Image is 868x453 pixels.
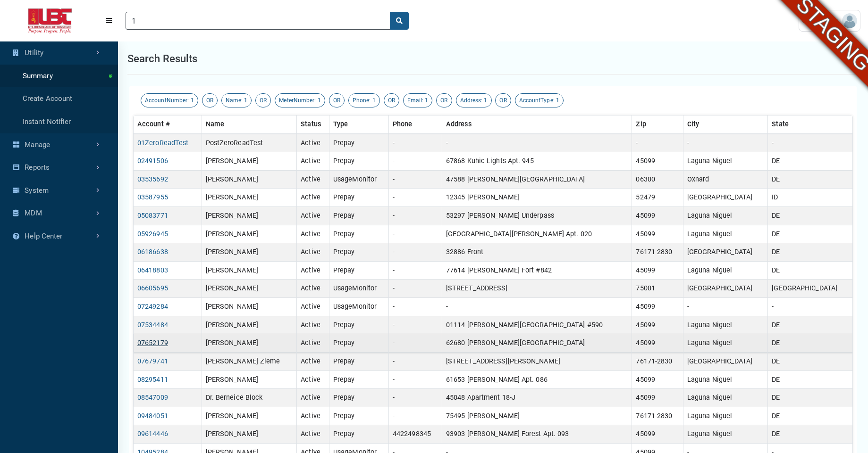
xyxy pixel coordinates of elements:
[442,225,632,243] td: [GEOGRAPHIC_DATA][PERSON_NAME] Apt. 020
[388,225,442,243] td: -
[297,189,329,207] td: Active
[202,334,297,353] td: [PERSON_NAME]
[329,298,389,316] td: UsageMonitor
[329,334,389,353] td: Prepay
[137,230,168,238] a: 05926945
[768,371,853,389] td: DE
[329,280,389,298] td: UsageMonitor
[202,134,297,152] td: PostZeroReadTest
[329,407,389,425] td: Prepay
[683,334,768,353] td: Laguna Niguel
[519,97,555,104] span: AccountType:
[442,316,632,334] td: 01114 [PERSON_NAME][GEOGRAPHIC_DATA] #590
[442,170,632,189] td: 47588 [PERSON_NAME][GEOGRAPHIC_DATA]
[137,412,168,420] a: 09484051
[768,316,853,334] td: DE
[632,425,683,444] td: 45099
[388,189,442,207] td: -
[297,280,329,298] td: Active
[683,371,768,389] td: Laguna Niguel
[768,115,853,134] th: State
[202,225,297,243] td: [PERSON_NAME]
[297,225,329,243] td: Active
[137,157,168,165] a: 02491506
[442,425,632,444] td: 93903 [PERSON_NAME] Forest Apt. 093
[226,97,243,104] span: Name:
[768,389,853,407] td: DE
[425,97,428,104] span: 1
[440,97,447,104] span: OR
[768,134,853,152] td: -
[632,298,683,316] td: 45099
[632,115,683,134] th: Zip
[499,97,506,104] span: OR
[683,389,768,407] td: Laguna Niguel
[353,97,371,104] span: Phone:
[329,189,389,207] td: Prepay
[632,334,683,353] td: 45099
[297,261,329,280] td: Active
[202,261,297,280] td: [PERSON_NAME]
[442,352,632,371] td: [STREET_ADDRESS][PERSON_NAME]
[260,97,267,104] span: OR
[442,134,632,152] td: -
[442,280,632,298] td: [STREET_ADDRESS]
[202,280,297,298] td: [PERSON_NAME]
[683,115,768,134] th: City
[632,352,683,371] td: 76171-2830
[442,115,632,134] th: Address
[442,298,632,316] td: -
[388,389,442,407] td: -
[768,407,853,425] td: DE
[768,298,853,316] td: -
[632,207,683,225] td: 45099
[137,339,168,347] a: 07652179
[329,170,389,189] td: UsageMonitor
[768,189,853,207] td: ID
[388,152,442,171] td: -
[145,97,189,104] span: AccountNumber:
[388,207,442,225] td: -
[137,430,168,438] a: 09614446
[329,243,389,262] td: Prepay
[407,97,424,104] span: Email:
[442,243,632,262] td: 32886 Front
[802,16,842,25] span: User Settings
[329,316,389,334] td: Prepay
[388,407,442,425] td: -
[442,371,632,389] td: 61653 [PERSON_NAME] Apt. 086
[442,189,632,207] td: 12345 [PERSON_NAME]
[202,425,297,444] td: [PERSON_NAME]
[329,207,389,225] td: Prepay
[202,352,297,371] td: [PERSON_NAME] Zieme
[768,225,853,243] td: DE
[137,139,188,147] a: 01ZeroReadTest
[442,152,632,171] td: 67868 Kuhic Lights Apt. 945
[388,298,442,316] td: -
[683,134,768,152] td: -
[329,115,389,134] th: Type
[329,425,389,444] td: Prepay
[297,298,329,316] td: Active
[137,321,168,329] a: 07534484
[388,115,442,134] th: Phone
[202,298,297,316] td: [PERSON_NAME]
[202,170,297,189] td: [PERSON_NAME]
[632,316,683,334] td: 45099
[329,371,389,389] td: Prepay
[683,280,768,298] td: [GEOGRAPHIC_DATA]
[632,371,683,389] td: 45099
[126,12,390,30] input: Search
[372,97,376,104] span: 1
[137,357,168,365] a: 07679741
[318,97,321,104] span: 1
[768,352,853,371] td: DE
[297,407,329,425] td: Active
[137,193,168,201] a: 03587955
[137,266,168,274] a: 06418803
[632,280,683,298] td: 75001
[442,334,632,353] td: 62680 [PERSON_NAME][GEOGRAPHIC_DATA]
[632,170,683,189] td: 06300
[388,243,442,262] td: -
[202,243,297,262] td: [PERSON_NAME]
